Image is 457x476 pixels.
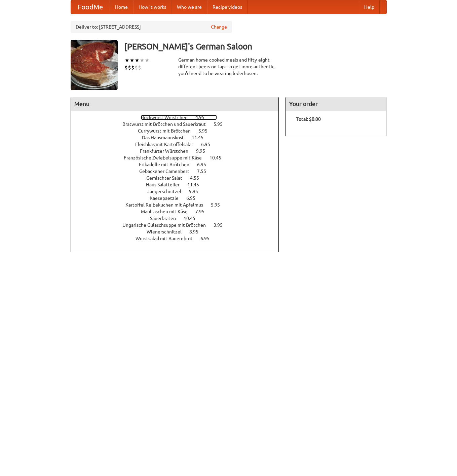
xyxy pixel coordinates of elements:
a: Recipe videos [207,0,247,14]
li: ★ [135,57,140,64]
span: 3.95 [214,222,229,228]
li: $ [138,64,141,71]
span: Bratwurst mit Brötchen und Sauerkraut [122,121,213,127]
a: Ungarische Gulaschsuppe mit Brötchen 3.95 [122,222,235,228]
a: Currywurst mit Brötchen 5.95 [138,128,220,134]
span: 9.95 [196,148,212,154]
span: Französische Zwiebelsuppe mit Käse [124,155,208,160]
span: Wienerschnitzel [147,229,188,234]
span: 7.95 [195,209,211,214]
span: 10.45 [184,216,202,221]
span: Wurstsalad mit Bauernbrot [136,236,199,241]
a: Sauerbraten 10.45 [150,216,208,221]
span: 8.95 [189,229,205,234]
span: 6.95 [197,162,213,167]
a: Frankfurter Würstchen 9.95 [140,148,218,154]
a: Help [359,0,380,14]
span: 5.95 [198,128,214,134]
span: 9.95 [189,189,205,194]
span: Kartoffel Reibekuchen mit Apfelmus [125,202,210,208]
a: Home [110,0,133,14]
a: How it works [133,0,172,14]
h4: Your order [286,97,386,111]
span: Kaesepaetzle [150,195,185,201]
span: Gebackener Camenbert [139,169,196,174]
div: German home-cooked meals and fifty-eight different beers on tap. To get more authentic, you'd nee... [178,57,279,77]
span: Haus Salatteller [146,182,186,187]
a: Jaegerschnitzel 9.95 [147,189,211,194]
span: Maultaschen mit Käse [141,209,194,214]
span: 4.95 [195,115,211,120]
li: $ [135,64,138,71]
a: Kartoffel Reibekuchen mit Apfelmus 5.95 [125,202,232,208]
span: 4.55 [190,175,206,181]
a: Gebackener Camenbert 7.55 [139,169,219,174]
li: ★ [129,57,135,64]
a: Wurstsalad mit Bauernbrot 6.95 [136,236,222,241]
li: $ [131,64,135,71]
a: Haus Salatteller 11.45 [146,182,212,187]
li: ★ [145,57,150,64]
span: Sauerbraten [150,216,183,221]
span: 5.95 [211,202,227,208]
span: 6.95 [200,236,216,241]
a: Who we are [172,0,207,14]
a: Das Hausmannskost 11.45 [142,135,216,140]
li: ★ [140,57,145,64]
h4: Menu [71,97,279,111]
li: ★ [124,57,129,64]
a: Change [211,24,227,30]
span: 6.95 [186,195,202,201]
img: angular.jpg [71,40,118,90]
span: Jaegerschnitzel [147,189,188,194]
a: Gemischter Salat 4.55 [146,175,212,181]
li: $ [124,64,128,71]
span: 11.45 [192,135,210,140]
span: 5.95 [214,121,229,127]
a: Bratwurst mit Brötchen und Sauerkraut 5.95 [122,121,235,127]
span: Ungarische Gulaschsuppe mit Brötchen [122,222,213,228]
span: Das Hausmannskost [142,135,191,140]
span: Currywurst mit Brötchen [138,128,197,134]
h3: [PERSON_NAME]'s German Saloon [124,40,387,53]
span: Gemischter Salat [146,175,189,181]
a: Bockwurst Würstchen 4.95 [141,115,217,120]
a: Kaesepaetzle 6.95 [150,195,208,201]
a: Maultaschen mit Käse 7.95 [141,209,217,214]
span: 6.95 [201,142,217,147]
span: Frankfurter Würstchen [140,148,195,154]
span: 7.55 [197,169,213,174]
span: Frikadelle mit Brötchen [139,162,196,167]
span: 10.45 [210,155,228,160]
a: Frikadelle mit Brötchen 6.95 [139,162,219,167]
a: Fleishkas mit Kartoffelsalat 6.95 [135,142,223,147]
span: Fleishkas mit Kartoffelsalat [135,142,200,147]
div: Deliver to: [STREET_ADDRESS] [71,21,232,33]
b: Total: $0.00 [296,116,321,122]
a: FoodMe [71,0,110,14]
span: Bockwurst Würstchen [141,115,194,120]
a: Französische Zwiebelsuppe mit Käse 10.45 [124,155,234,160]
li: $ [128,64,131,71]
a: Wienerschnitzel 8.95 [147,229,211,234]
span: 11.45 [187,182,206,187]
